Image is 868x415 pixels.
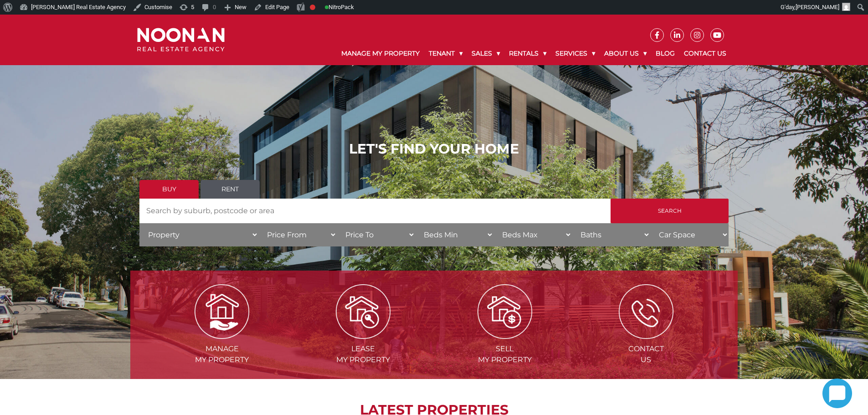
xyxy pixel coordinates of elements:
[651,42,679,65] a: Blog
[435,307,575,364] a: Sell my property Sellmy Property
[679,42,731,65] a: Contact Us
[576,307,716,364] a: ICONS ContactUs
[600,42,651,65] a: About Us
[293,343,433,365] span: Lease my Property
[336,284,390,339] img: Lease my property
[337,42,424,65] a: Manage My Property
[796,4,839,10] span: [PERSON_NAME]
[467,42,504,65] a: Sales
[504,42,551,65] a: Rentals
[139,199,611,223] input: Search by suburb, postcode or area
[611,199,729,223] input: Search
[293,307,433,364] a: Lease my property Leasemy Property
[478,284,532,339] img: Sell my property
[619,284,673,339] img: ICONS
[310,5,315,10] div: Focus keyphrase not set
[152,343,292,365] span: Manage my Property
[200,180,260,199] a: Rent
[435,343,575,365] span: Sell my Property
[576,343,716,365] span: Contact Us
[551,42,600,65] a: Services
[139,180,199,199] a: Buy
[139,141,729,157] h1: LET'S FIND YOUR HOME
[195,284,249,339] img: Manage my Property
[424,42,467,65] a: Tenant
[137,28,225,52] img: Noonan Real Estate Agency
[152,307,292,364] a: Manage my Property Managemy Property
